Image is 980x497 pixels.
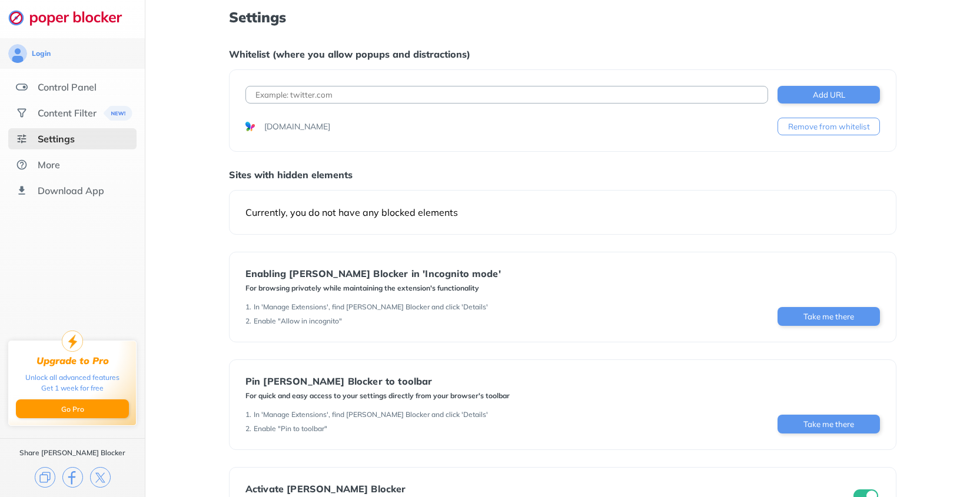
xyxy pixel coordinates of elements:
div: In 'Manage Extensions', find [PERSON_NAME] Blocker and click 'Details' [254,410,488,419]
div: For browsing privately while maintaining the extension's functionality [245,283,501,293]
div: Upgrade to Pro [36,355,109,366]
div: Enable "Pin to toolbar" [254,424,327,433]
div: Whitelist (where you allow popups and distractions) [229,48,896,60]
div: 1 . [245,302,251,312]
div: Control Panel [38,81,97,93]
img: settings-selected.svg [16,133,28,145]
input: Example: twitter.com [245,86,768,104]
button: Add URL [778,86,880,104]
button: Take me there [778,415,880,433]
div: 2 . [245,424,251,433]
div: Currently, you do not have any blocked elements [245,206,880,218]
img: upgrade-to-pro.svg [62,331,83,352]
div: Sites with hidden elements [229,169,896,181]
div: Enabling [PERSON_NAME] Blocker in 'Incognito mode' [245,268,501,279]
div: Download App [38,185,104,196]
div: [DOMAIN_NAME] [264,121,330,132]
img: menuBanner.svg [104,106,132,121]
div: Pin [PERSON_NAME] Blocker to toolbar [245,376,510,386]
img: x.svg [90,467,111,488]
img: features.svg [16,81,28,93]
img: download-app.svg [16,185,28,196]
img: avatar.svg [8,44,27,63]
div: In 'Manage Extensions', find [PERSON_NAME] Blocker and click 'Details' [254,302,488,312]
img: social.svg [16,107,28,119]
div: Activate [PERSON_NAME] Blocker [245,483,406,494]
img: logo-webpage.svg [8,9,135,26]
div: For quick and easy access to your settings directly from your browser's toolbar [245,391,510,401]
div: 1 . [245,410,251,419]
button: Remove from whitelist [778,118,880,135]
button: Go Pro [16,399,129,418]
img: facebook.svg [62,467,83,488]
div: Share [PERSON_NAME] Blocker [19,448,125,458]
div: More [38,159,60,171]
button: Take me there [778,307,880,326]
img: favicons [245,122,255,131]
div: Get 1 week for free [41,383,104,393]
div: Settings [38,133,75,145]
h1: Settings [229,9,896,25]
div: 2 . [245,316,251,326]
img: copy.svg [35,467,55,488]
div: Enable "Allow in incognito" [254,316,342,326]
div: Login [32,49,51,58]
div: Content Filter [38,107,97,119]
div: Unlock all advanced features [25,372,119,383]
img: about.svg [16,159,28,171]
